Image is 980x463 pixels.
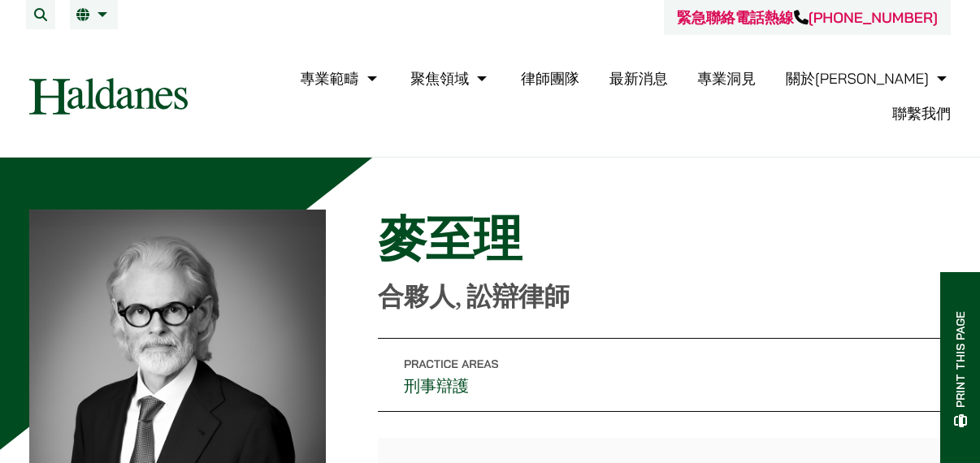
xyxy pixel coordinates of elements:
[677,8,938,27] a: 緊急聯絡電話熱線[PHONE_NUMBER]
[609,69,668,88] a: 最新消息
[29,78,188,115] img: Logo of Haldanes
[404,357,499,371] span: Practice Areas
[892,104,951,123] a: 聯繫我們
[301,69,381,88] a: 專業範疇
[404,375,469,396] a: 刑事辯護
[786,69,951,88] a: 關於何敦
[76,8,111,21] a: 繁
[521,69,579,88] a: 律師團隊
[378,281,951,312] p: 合夥人, 訟辯律師
[378,210,951,268] h1: 麥至理
[410,69,491,88] a: 聚焦領域
[697,69,756,88] a: 專業洞見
